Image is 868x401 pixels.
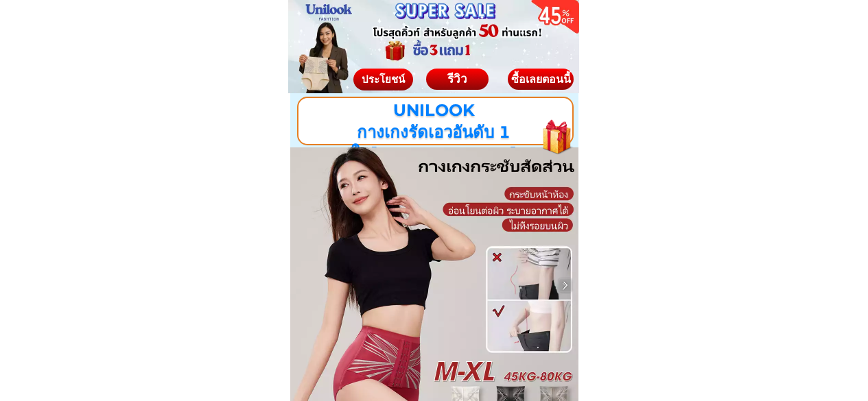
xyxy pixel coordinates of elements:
div: รีวิว [423,69,491,88]
div: ซื้อเลยตอนนี้ [505,73,576,85]
span: กางเกงรัดเอวอันดับ 1 ใน[PERSON_NAME] [351,122,516,163]
span: UNILOOK [392,100,474,120]
img: navigation [559,278,572,292]
span: ประโยชน์ [360,71,406,86]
